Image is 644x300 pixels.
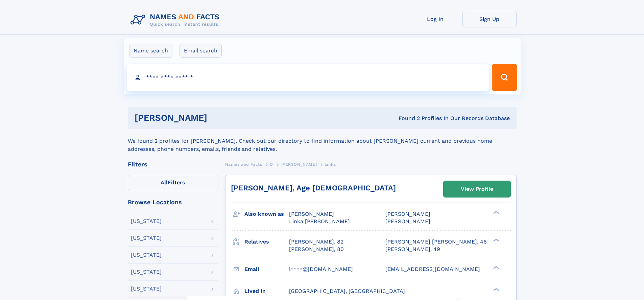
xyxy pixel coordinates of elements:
span: Linka [PERSON_NAME] [289,218,350,225]
div: We found 2 profiles for [PERSON_NAME]. Check out our directory to find information about [PERSON_... [128,129,517,153]
span: [EMAIL_ADDRESS][DOMAIN_NAME] [385,266,480,272]
div: [US_STATE] [131,252,162,258]
div: Browse Locations [128,199,218,205]
span: [PERSON_NAME] [281,162,317,167]
span: [PERSON_NAME] [385,211,430,217]
a: [PERSON_NAME], Age [DEMOGRAPHIC_DATA] [231,184,396,192]
div: View Profile [461,181,493,197]
div: ❯ [492,287,500,292]
h3: Relatives [244,236,289,248]
a: [PERSON_NAME], 82 [289,238,343,246]
a: View Profile [444,181,510,197]
label: Email search [180,44,222,58]
div: [US_STATE] [131,235,162,241]
a: [PERSON_NAME], 80 [289,246,344,253]
a: [PERSON_NAME] [PERSON_NAME], 46 [385,238,487,246]
span: [PERSON_NAME] [385,218,430,225]
a: [PERSON_NAME], 49 [385,246,440,253]
div: Filters [128,161,218,167]
a: Names and Facts [225,160,262,168]
button: Search Button [492,64,517,91]
label: Filters [128,175,218,191]
div: ❯ [492,265,500,270]
span: Linka [325,162,336,167]
a: [PERSON_NAME] [281,160,317,168]
h3: Also known as [244,208,289,220]
span: [GEOGRAPHIC_DATA], [GEOGRAPHIC_DATA] [289,288,405,294]
div: ❯ [492,210,500,215]
h3: Lived in [244,285,289,297]
div: [US_STATE] [131,286,162,292]
h3: Email [244,263,289,275]
a: Sign Up [462,11,517,27]
div: Found 2 Profiles In Our Records Database [303,115,510,122]
a: Log In [408,11,462,27]
span: [PERSON_NAME] [289,211,334,217]
h1: [PERSON_NAME] [135,114,303,122]
label: Name search [129,44,172,58]
span: All [161,179,168,186]
div: [US_STATE] [131,269,162,275]
div: ❯ [492,238,500,242]
input: search input [127,64,489,91]
img: Logo Names and Facts [128,11,225,29]
a: O [270,160,273,168]
div: [US_STATE] [131,218,162,224]
span: O [270,162,273,167]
